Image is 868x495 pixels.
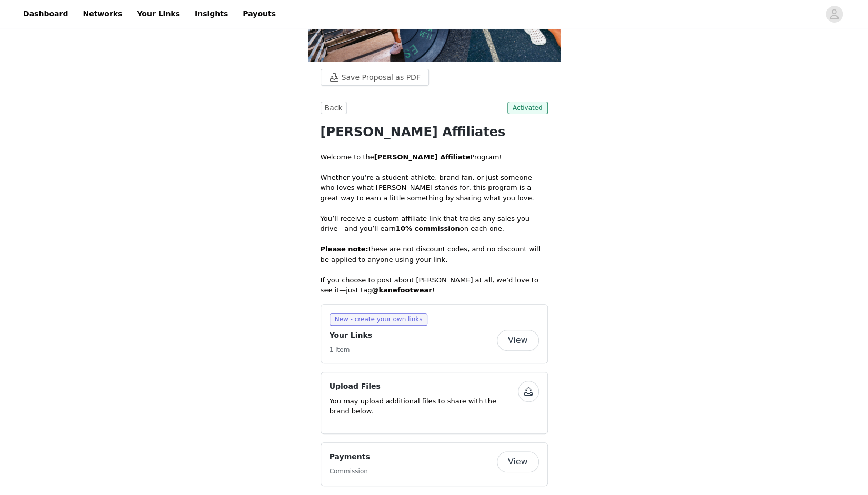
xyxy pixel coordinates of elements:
strong: @kanefootwear [372,286,432,294]
h1: [PERSON_NAME] Affiliates [321,123,548,142]
button: View [497,451,539,472]
p: Whether you’re a student-athlete, brand fan, or just someone who loves what [PERSON_NAME] stands ... [321,173,548,214]
p: these are not discount codes, and no discount will be applied to anyone using your link. [321,244,548,265]
p: You may upload additional files to share with the brand below. [330,396,518,417]
div: avatar [829,6,839,23]
button: View [497,330,539,351]
strong: 10% commission [396,225,460,233]
h4: Payments [330,451,370,462]
h4: Your Links [330,330,373,341]
a: Insights [188,2,234,26]
div: Payments [321,442,548,486]
strong: Please note: [321,245,368,253]
strong: [PERSON_NAME] Affiliate [374,153,471,161]
a: Dashboard [17,2,74,26]
a: Networks [76,2,128,26]
h5: Commission [330,467,370,476]
p: If you choose to post about [PERSON_NAME] at all, we’d love to see it—just tag ! [321,275,548,296]
a: Your Links [131,2,186,26]
span: Activated [507,102,548,114]
span: New - create your own links [330,313,428,326]
p: You’ll receive a custom affiliate link that tracks any sales you drive—and you’ll earn on each one. [321,214,548,234]
p: Welcome to the Program! [321,152,548,163]
a: Payouts [236,2,282,26]
h4: Upload Files [330,381,518,392]
button: Back [321,102,347,114]
h5: 1 Item [330,345,373,355]
button: Save Proposal as PDF [321,69,429,86]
